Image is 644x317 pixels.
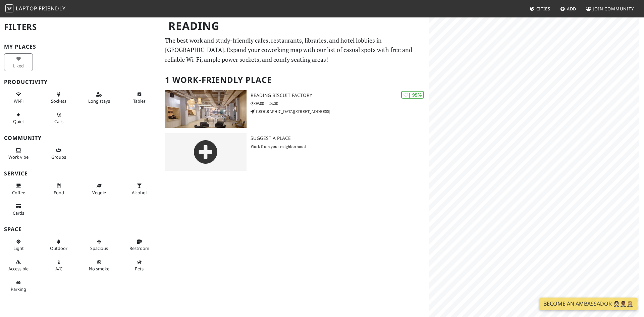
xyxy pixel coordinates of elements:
span: Stable Wi-Fi [14,98,23,104]
span: Natural light [13,245,24,251]
button: Veggie [85,180,113,198]
span: Spacious [90,245,108,251]
span: Work-friendly tables [133,98,146,104]
span: Video/audio calls [54,118,63,124]
button: Tables [125,89,154,107]
img: Reading Biscuit Factory [165,90,247,128]
a: Join Community [583,3,637,15]
button: Coffee [4,180,33,198]
a: Become an Ambassador 🤵🏻‍♀️🤵🏾‍♂️🤵🏼‍♀️ [539,298,637,310]
button: Alcohol [125,180,154,198]
h3: Productivity [4,79,157,85]
button: Wi-Fi [4,89,33,107]
h3: My Places [4,44,157,50]
span: Friendly [39,5,65,12]
div: | 95% [401,91,424,99]
p: Work from your neighborhood [251,143,429,150]
span: Coffee [12,190,25,196]
button: Quiet [4,109,33,127]
button: Long stays [85,89,113,107]
h3: Service [4,170,157,177]
p: The best work and study-friendly cafes, restaurants, libraries, and hotel lobbies in [GEOGRAPHIC_... [165,36,425,64]
span: Food [54,190,64,196]
span: Alcohol [132,190,147,196]
button: Light [4,236,33,254]
span: Join Community [593,6,634,12]
h3: Reading Biscuit Factory [251,93,429,98]
button: A/C [44,257,73,274]
button: No smoke [85,257,113,274]
img: gray-place-d2bdb4477600e061c01bd816cc0f2ef0cfcb1ca9e3ad78868dd16fb2af073a21.png [165,133,247,171]
span: Long stays [88,98,110,104]
span: Cities [536,6,550,12]
h3: Space [4,226,157,232]
h3: Suggest a Place [251,136,429,141]
a: Add [557,3,579,15]
span: People working [8,154,29,160]
span: Add [567,6,577,12]
p: 09:00 – 23:30 [251,100,429,107]
span: Smoke free [89,266,109,272]
span: Laptop [16,5,38,12]
span: Veggie [92,190,106,196]
button: Cards [4,201,33,218]
p: [GEOGRAPHIC_DATA][STREET_ADDRESS] [251,108,429,115]
button: Parking [4,277,33,295]
h1: Reading [163,17,428,35]
span: Group tables [51,154,66,160]
h3: Community [4,135,157,141]
span: Credit cards [13,210,24,216]
button: Sockets [44,89,73,107]
span: Pet friendly [135,266,144,272]
button: Restroom [125,236,154,254]
button: Pets [125,257,154,274]
a: Suggest a Place Work from your neighborhood [161,133,429,171]
a: Reading Biscuit Factory | 95% Reading Biscuit Factory 09:00 – 23:30 [GEOGRAPHIC_DATA][STREET_ADDR... [161,90,429,128]
a: Cities [527,3,553,15]
button: Groups [44,145,73,163]
span: Restroom [129,245,149,251]
span: Outdoor area [50,245,67,251]
button: Spacious [85,236,113,254]
img: LaptopFriendly [5,4,13,12]
a: LaptopFriendly LaptopFriendly [5,3,66,15]
button: Accessible [4,257,33,274]
span: Parking [11,286,26,292]
button: Outdoor [44,236,73,254]
span: Accessible [8,266,29,272]
span: Quiet [13,118,24,124]
h2: Filters [4,17,157,37]
button: Calls [44,109,73,127]
button: Food [44,180,73,198]
span: Air conditioned [55,266,62,272]
button: Work vibe [4,145,33,163]
span: Power sockets [51,98,66,104]
h2: 1 Work-Friendly Place [165,70,425,90]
